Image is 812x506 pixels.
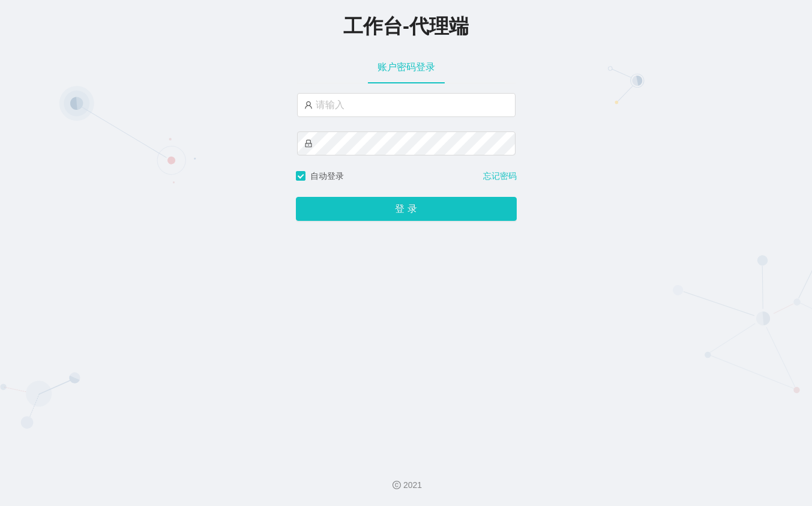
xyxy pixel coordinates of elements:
div: 账户密码登录 [368,50,445,84]
span: 自动登录 [305,171,349,181]
i: 图标： 版权所有 [392,481,401,489]
i: 图标： 锁 [304,139,313,148]
input: 请输入 [297,93,516,117]
a: 忘记密码 [483,170,517,182]
font: 2021 [403,480,422,490]
span: 工作台-代理端 [343,15,469,37]
button: 登 录 [296,197,517,221]
i: 图标： 用户 [304,101,313,109]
